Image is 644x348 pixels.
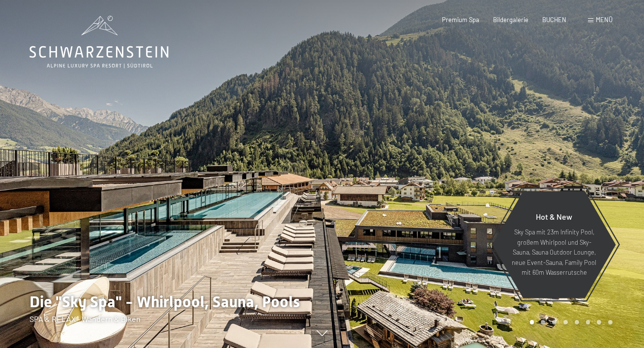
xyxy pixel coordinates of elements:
[492,191,616,299] a: Hot & New Sky Spa mit 23m Infinity Pool, großem Whirlpool und Sky-Sauna, Sauna Outdoor Lounge, ne...
[575,320,579,324] div: Carousel Page 5
[493,16,528,24] a: Bildergalerie
[527,320,613,324] div: Carousel Pagination
[442,16,479,24] a: Premium Spa
[563,320,568,324] div: Carousel Page 4
[597,320,601,324] div: Carousel Page 7
[542,16,566,24] a: BUCHEN
[511,227,597,277] p: Sky Spa mit 23m Infinity Pool, großem Whirlpool und Sky-Sauna, Sauna Outdoor Lounge, neue Event-S...
[608,320,613,324] div: Carousel Page 8
[552,320,556,324] div: Carousel Page 3
[596,16,613,24] span: Menü
[586,320,590,324] div: Carousel Page 6
[536,212,572,221] span: Hot & New
[530,320,534,324] div: Carousel Page 1 (Current Slide)
[541,320,545,324] div: Carousel Page 2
